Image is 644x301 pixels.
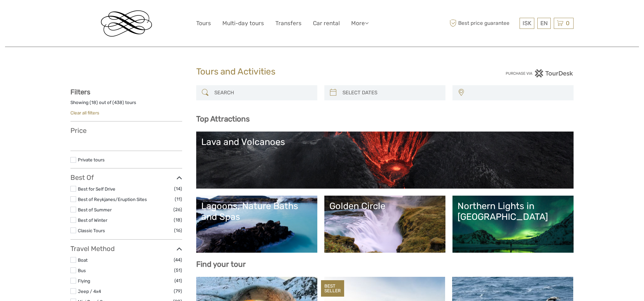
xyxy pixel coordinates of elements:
[174,227,182,234] span: (16)
[196,18,211,28] a: Tours
[174,277,182,285] span: (41)
[70,127,182,135] h3: Price
[523,20,531,27] span: ISK
[313,18,340,28] a: Car rental
[458,201,569,222] div: Northern Lights in [GEOGRAPHIC_DATA]
[565,20,571,27] span: 0
[174,256,182,264] span: (44)
[91,99,96,106] label: 18
[196,260,246,269] b: Find your tour
[114,99,122,106] label: 438
[173,206,182,213] span: (26)
[101,10,152,37] img: Reykjavik Residence
[78,197,147,202] a: Best of Reykjanes/Eruption Sites
[78,257,88,263] a: Boat
[78,268,86,273] a: Bus
[222,18,264,28] a: Multi-day tours
[78,217,107,223] a: Best of Winter
[329,201,440,211] div: Golden Circle
[70,245,182,253] h3: Travel Method
[329,201,440,248] a: Golden Circle
[458,201,569,248] a: Northern Lights in [GEOGRAPHIC_DATA]
[537,18,551,29] div: EN
[174,266,182,274] span: (51)
[321,280,344,297] div: BEST SELLER
[174,287,182,295] span: (79)
[201,201,312,248] a: Lagoons, Nature Baths and Spas
[340,87,442,99] input: SELECT DATES
[70,110,99,115] a: Clear all filters
[175,195,182,203] span: (11)
[275,18,302,28] a: Transfers
[78,278,90,284] a: Flying
[196,66,448,77] h1: Tours and Activities
[70,173,182,182] h3: Best Of
[201,137,569,184] a: Lava and Volcanoes
[505,69,574,78] img: PurchaseViaTourDesk.png
[78,157,105,162] a: Private tours
[70,99,182,110] div: Showing ( ) out of ( ) tours
[196,114,250,123] b: Top Attractions
[78,207,112,212] a: Best of Summer
[70,88,90,96] strong: Filters
[174,185,182,193] span: (14)
[201,137,569,147] div: Lava and Volcanoes
[201,201,312,222] div: Lagoons, Nature Baths and Spas
[78,228,105,233] a: Classic Tours
[174,216,182,224] span: (18)
[351,18,369,28] a: More
[212,87,314,99] input: SEARCH
[78,186,115,192] a: Best for Self Drive
[448,18,518,29] span: Best price guarantee
[78,289,101,294] a: Jeep / 4x4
